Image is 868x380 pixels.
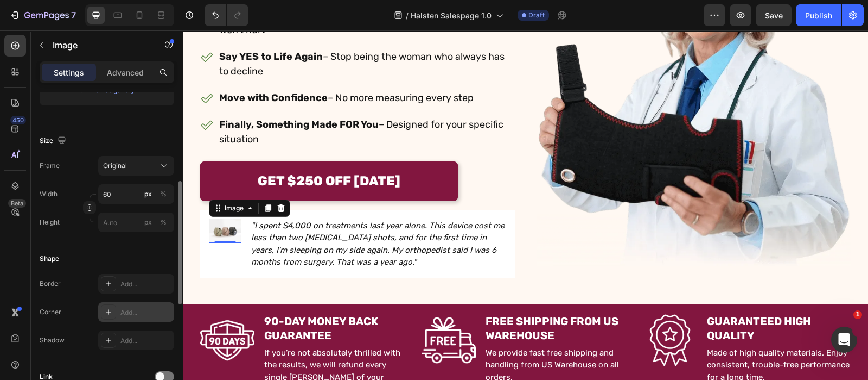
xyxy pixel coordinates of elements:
p: If you’re not absolutely thrilled with the results, we will refund every single [PERSON_NAME] of ... [81,316,225,365]
button: % [142,188,155,201]
p: We provide fast free shipping and handling from US Warehouse on all orders. [303,316,446,353]
div: Add... [120,336,171,346]
div: Add... [120,308,171,317]
p: 90-DAY MONEY BACK GUARANTEE [81,284,225,312]
button: px [157,188,170,201]
img: gempages_548746873540707559-bbba70ea-92f4-4af0-8ac4-048b992c34a4.webp [239,283,293,337]
span: Halsten Salespage 1.0 [411,10,492,21]
iframe: Intercom live chat [831,327,857,353]
div: 450 [10,116,26,124]
p: Advanced [107,67,144,78]
div: px [144,217,152,227]
div: Undo/Redo [205,4,248,26]
div: Shadow [40,335,65,345]
button: Save [756,4,792,26]
img: gempages_548746873540707559-d868481b-199e-439f-b423-98718ae2af23.webp [17,283,72,337]
button: % [142,216,155,229]
div: Publish [805,10,832,21]
div: Border [40,279,61,289]
div: Size [40,134,68,148]
div: Shape [40,254,59,264]
div: Corner [40,307,61,317]
label: Height [40,217,60,227]
label: Width [40,189,58,199]
button: Publish [796,4,841,26]
span: 1 [853,310,862,319]
span: Original [103,161,127,171]
p: Image [53,39,145,52]
button: Original [98,156,174,176]
div: % [160,189,167,199]
iframe: To enrich screen reader interactions, please activate Accessibility in Grammarly extension settings [183,30,868,380]
div: Beta [8,199,26,208]
p: Made of high quality materials. Enjoy consistent, trouble-free performance for a long time. [524,316,667,353]
span: / [406,10,409,21]
p: FREE SHIPPING FROM US WAREHOUSE [303,284,446,312]
input: px% [98,184,174,204]
p: 7 [71,9,76,22]
img: gempages_548746873540707559-0a2ac72e-5823-4066-92c3-ba5325429a01.webp [460,283,514,337]
div: % [160,217,167,227]
div: Add... [120,279,171,289]
p: GUARANTEED HIGH QUALITY [524,284,667,312]
button: px [157,216,170,229]
button: 7 [4,4,81,26]
input: px% [98,213,174,232]
span: Draft [528,10,545,20]
div: px [144,189,152,199]
label: Frame [40,161,60,171]
span: Save [765,11,783,20]
p: Settings [54,67,84,78]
